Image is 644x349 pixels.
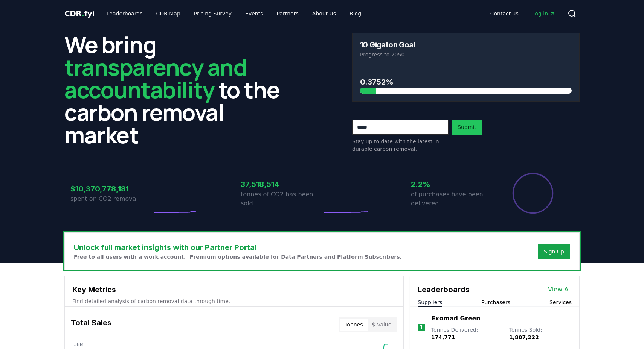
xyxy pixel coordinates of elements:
h3: 2.2% [411,179,492,190]
tspan: 38M [74,342,84,347]
button: Services [549,299,572,306]
a: CDR Map [150,7,186,20]
h3: Leaderboards [418,284,470,295]
a: CDR.fyi [64,8,95,19]
a: About Us [306,7,342,20]
h3: $10,370,778,181 [70,183,152,194]
span: transparency and accountability [64,52,246,105]
span: 1,807,222 [509,334,539,340]
h3: 0.3752% [360,76,572,88]
h3: 37,518,514 [241,179,322,190]
nav: Main [484,7,562,20]
h3: Unlock full market insights with our Partner Portal [74,242,402,253]
button: Submit [452,120,482,135]
h2: We bring to the carbon removal market [64,33,292,146]
p: Stay up to date with the latest in durable carbon removal. [352,138,449,153]
a: Exomad Green [431,314,481,323]
p: Find detailed analysis of carbon removal data through time. [72,297,396,305]
button: Tonnes [340,319,367,331]
button: $ Value [368,319,396,331]
p: of purchases have been delivered [411,190,492,208]
a: Log in [526,7,562,20]
span: . [82,9,84,18]
p: tonnes of CO2 has been sold [241,190,322,208]
a: Blog [343,7,367,20]
a: View All [548,285,572,294]
h3: 10 Gigaton Goal [360,41,415,49]
a: Leaderboards [101,7,149,20]
div: Percentage of sales delivered [512,172,554,214]
h3: Key Metrics [72,284,396,295]
h3: Total Sales [71,317,111,332]
a: Pricing Survey [188,7,238,20]
p: 1 [420,323,423,332]
button: Suppliers [418,299,442,306]
button: Purchasers [481,299,510,306]
span: 174,771 [431,334,455,340]
a: Contact us [484,7,525,20]
p: Tonnes Sold : [509,326,572,341]
button: Sign Up [538,244,570,259]
p: Tonnes Delivered : [431,326,502,341]
span: CDR fyi [64,9,95,18]
a: Sign Up [544,248,564,255]
a: Partners [271,7,305,20]
nav: Main [101,7,367,20]
p: spent on CO2 removal [70,194,152,203]
span: Log in [532,10,555,17]
p: Progress to 2050 [360,51,572,58]
p: Free to all users with a work account. Premium options available for Data Partners and Platform S... [74,253,402,261]
a: Events [239,7,269,20]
